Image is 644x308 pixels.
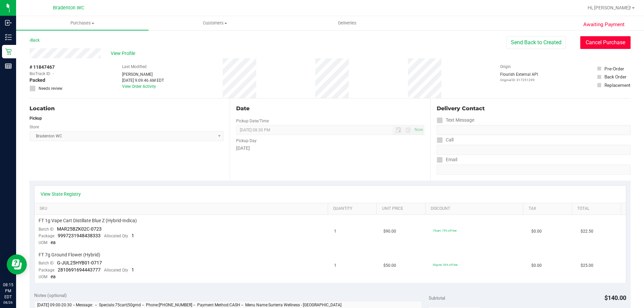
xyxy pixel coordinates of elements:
span: $140.00 [604,294,626,301]
span: Package [39,268,54,272]
inline-svg: Reports [5,63,12,69]
span: Batch ID [39,227,54,232]
span: 50grnd: 50% off line [433,263,458,266]
inline-svg: Retail [5,48,12,55]
a: Quantity [333,206,374,211]
inline-svg: Inbound [5,19,12,26]
label: Pickup Day [236,138,257,144]
span: Customers [149,20,281,26]
button: Send Back to Created [506,36,566,49]
span: $50.00 [383,262,396,269]
span: Allocated Qty [104,268,128,272]
div: [DATE] 9:09:46 AM EDT [122,77,164,83]
a: Customers [149,16,281,30]
span: 1 [131,233,134,238]
div: Pre-Order [604,65,624,72]
span: $0.00 [531,228,542,235]
a: Discount [431,206,521,211]
div: [DATE] [236,145,424,152]
a: View Order Activity [122,84,156,89]
label: Last Modified [122,64,147,70]
div: Back Order [604,73,627,80]
div: Location [30,105,224,113]
span: 1 [334,262,336,269]
span: Deliveries [329,20,366,26]
p: 08:15 PM EDT [3,282,13,300]
span: Batch ID [39,261,54,265]
div: [PERSON_NAME] [122,71,164,77]
span: Packed [30,77,45,84]
label: Pickup Date/Time [236,118,269,124]
span: ea [51,240,56,245]
a: Tax [529,206,570,211]
span: UOM [39,274,47,279]
div: Date [236,105,424,113]
span: 9997231948438333 [58,233,101,238]
span: MAR25BZK02C-0723 [57,226,102,232]
input: Format: (999) 999-9999 [437,125,631,135]
div: Delivery Contact [437,105,631,113]
input: Format: (999) 999-9999 [437,145,631,155]
span: 75cart: 75% off line [433,229,457,232]
span: - [53,71,54,77]
span: Purchases [16,20,149,26]
span: Package [39,234,54,238]
inline-svg: Inventory [5,34,12,41]
a: Total [577,206,618,211]
label: Store [30,124,39,130]
span: Hi, [PERSON_NAME]! [588,5,631,10]
a: Back [30,38,40,43]
a: Unit Price [382,206,423,211]
span: View Profile [111,50,138,57]
span: FT 7g Ground Flower (Hybrid) [39,252,100,258]
label: Origin [500,64,511,70]
span: $90.00 [383,228,396,235]
a: Deliveries [281,16,414,30]
a: SKU [40,206,325,211]
span: $0.00 [531,262,542,269]
button: Cancel Purchase [580,36,631,49]
span: $22.50 [581,228,593,235]
p: 08/26 [3,300,13,305]
span: Allocated Qty [104,234,128,238]
span: # 11847467 [30,64,55,71]
div: Replacement [604,82,630,88]
span: 1 [131,267,134,272]
span: $25.00 [581,262,593,269]
a: Purchases [16,16,149,30]
span: Notes (optional) [34,293,67,298]
div: Flourish External API [500,71,538,82]
span: FT 1g Vape Cart Distillate Blue Z (Hybrid-Indica) [39,218,137,224]
span: UOM [39,240,47,245]
label: Email [437,155,457,165]
label: Text Message [437,115,474,125]
span: G-JUL25HYB01-0717 [57,260,102,265]
label: Call [437,135,453,145]
span: ea [51,274,56,279]
span: Awaiting Payment [583,21,625,28]
iframe: Resource center [7,254,27,274]
span: 2810691694443777 [58,267,101,272]
span: Bradenton WC [53,5,84,11]
a: View State Registry [41,191,81,197]
span: Needs review [39,85,62,91]
span: BioTrack ID: [30,71,51,77]
p: Original ID: 317251299 [500,77,538,82]
span: Subtotal [429,295,445,301]
strong: Pickup [30,116,42,121]
span: 1 [334,228,336,235]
